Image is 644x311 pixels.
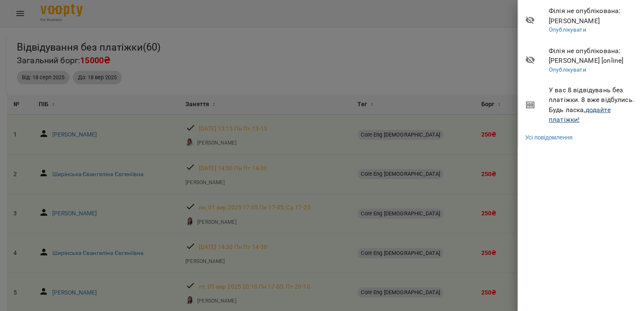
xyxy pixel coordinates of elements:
span: У вас 8 відвідувань без платіжки. 8 вже відбулись. Будь ласка, [549,85,638,125]
a: Усі повідомлення [525,133,572,142]
a: Опублікувати [549,66,586,73]
a: Опублікувати [549,26,586,33]
span: Філія не опублікована : [PERSON_NAME] [549,6,638,26]
span: Філія не опублікована : [PERSON_NAME] [online] [549,46,638,66]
